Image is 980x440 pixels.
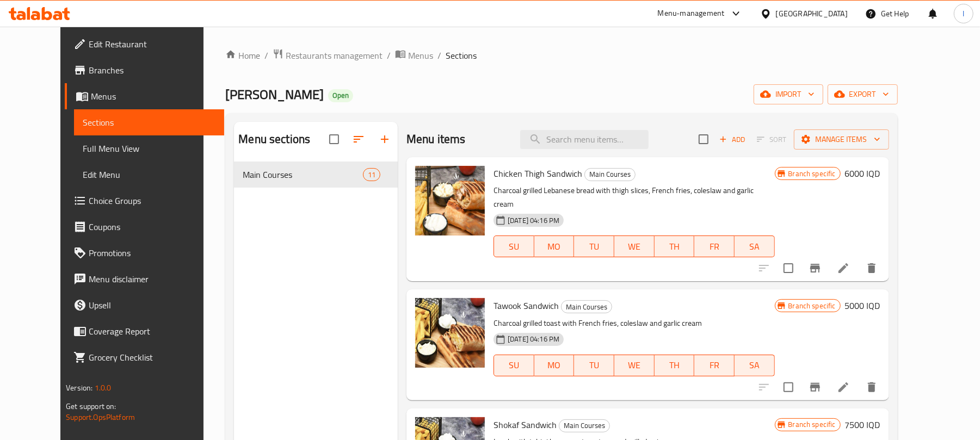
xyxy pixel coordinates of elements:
[659,357,691,373] span: TH
[777,376,800,399] span: Select to update
[802,374,828,400] button: Branch-specific-item
[66,381,93,395] span: Version:
[539,357,570,373] span: MO
[534,236,575,257] button: MO
[89,220,215,233] span: Coupons
[494,417,557,433] span: Shokaf Sandwich
[803,133,880,146] span: Manage items
[74,135,224,162] a: Full Menu View
[836,88,889,101] span: export
[74,109,224,135] a: Sections
[323,128,346,151] span: Select all sections
[802,255,828,281] button: Branch-specific-item
[243,168,363,181] span: Main Courses
[845,298,880,313] h6: 5000 IQD
[65,214,224,240] a: Coupons
[225,48,897,63] nav: breadcrumb
[446,49,477,62] span: Sections
[845,166,880,181] h6: 6000 IQD
[372,126,398,152] button: Add section
[520,130,649,149] input: search
[65,240,224,266] a: Promotions
[694,355,735,376] button: FR
[776,8,848,20] div: [GEOGRAPHIC_DATA]
[234,157,398,192] nav: Menu sections
[498,239,530,255] span: SU
[498,357,530,373] span: SU
[66,410,135,424] a: Support.OpsPlatform
[559,419,609,432] span: Main Courses
[963,8,964,20] span: l
[363,168,380,181] div: items
[614,236,655,257] button: WE
[539,239,570,255] span: MO
[784,169,840,179] span: Branch specific
[845,417,880,432] h6: 7500 IQD
[494,298,559,314] span: Tawook Sandwich
[655,355,695,376] button: TH
[718,133,747,146] span: Add
[503,215,564,226] span: [DATE] 04:16 PM
[659,239,691,255] span: TH
[494,355,534,376] button: SU
[578,239,610,255] span: TU
[859,374,885,400] button: delete
[89,272,215,286] span: Menu disclaimer
[387,49,391,62] li: /
[503,334,564,344] span: [DATE] 04:16 PM
[95,381,112,395] span: 1.0.0
[739,357,771,373] span: SA
[65,318,224,344] a: Coverage Report
[578,357,610,373] span: TU
[328,89,353,102] div: Open
[83,142,215,155] span: Full Menu View
[225,82,324,107] span: [PERSON_NAME]
[794,129,889,150] button: Manage items
[346,126,372,152] span: Sort sections
[614,355,655,376] button: WE
[574,236,614,257] button: TU
[89,351,215,364] span: Grocery Checklist
[65,57,224,83] a: Branches
[828,84,898,104] button: export
[754,84,823,104] button: import
[859,255,885,281] button: delete
[739,239,771,255] span: SA
[585,168,635,181] span: Main Courses
[65,83,224,109] a: Menus
[559,419,610,432] div: Main Courses
[735,355,775,376] button: SA
[74,162,224,188] a: Edit Menu
[273,48,383,63] a: Restaurants management
[83,116,215,129] span: Sections
[415,298,485,368] img: Tawook Sandwich
[89,38,215,51] span: Edit Restaurant
[494,165,582,182] span: Chicken Thigh Sandwich
[494,236,534,257] button: SU
[225,49,260,62] a: Home
[837,262,850,275] a: Edit menu item
[777,257,800,280] span: Select to update
[83,168,215,181] span: Edit Menu
[658,7,725,20] div: Menu-management
[89,246,215,259] span: Promotions
[735,236,775,257] button: SA
[715,131,750,148] span: Add item
[234,162,398,188] div: Main Courses11
[655,236,695,257] button: TH
[437,49,441,62] li: /
[363,170,380,180] span: 11
[65,292,224,318] a: Upsell
[784,301,840,311] span: Branch specific
[534,355,575,376] button: MO
[406,131,466,147] h2: Menu items
[89,325,215,338] span: Coverage Report
[65,344,224,370] a: Grocery Checklist
[619,239,650,255] span: WE
[692,128,715,151] span: Select section
[328,91,353,100] span: Open
[65,266,224,292] a: Menu disclaimer
[264,49,268,62] li: /
[562,301,612,313] span: Main Courses
[91,90,215,103] span: Menus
